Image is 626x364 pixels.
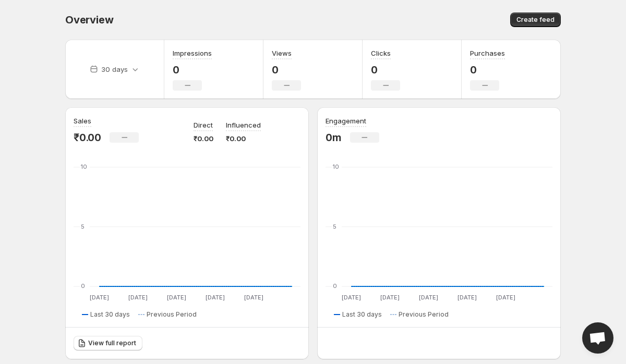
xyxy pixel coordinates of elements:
[81,223,85,230] text: 5
[458,294,477,301] text: [DATE]
[371,48,391,58] h3: Clicks
[326,131,342,144] p: 0m
[128,294,148,301] text: [DATE]
[194,120,213,130] p: Direct
[333,223,336,230] text: 5
[226,120,261,130] p: Influenced
[74,116,91,126] h3: Sales
[342,310,382,319] span: Last 30 days
[272,48,292,58] h3: Views
[496,294,515,301] text: [DATE]
[173,48,212,58] h3: Impressions
[90,294,109,301] text: [DATE]
[74,131,101,144] p: ₹0.00
[333,163,339,170] text: 10
[399,310,449,319] span: Previous Period
[167,294,186,301] text: [DATE]
[244,294,263,301] text: [DATE]
[81,163,87,170] text: 10
[88,339,136,347] span: View full report
[101,64,128,74] p: 30 days
[74,336,142,350] a: View full report
[226,133,261,144] p: ₹0.00
[470,48,505,58] h3: Purchases
[173,64,212,76] p: 0
[90,310,130,319] span: Last 30 days
[516,16,555,24] span: Create feed
[582,322,613,354] div: Open chat
[342,294,361,301] text: [DATE]
[147,310,197,319] span: Previous Period
[65,14,113,26] span: Overview
[194,133,213,144] p: ₹0.00
[326,116,366,126] h3: Engagement
[81,282,85,290] text: 0
[206,294,225,301] text: [DATE]
[419,294,438,301] text: [DATE]
[371,64,400,76] p: 0
[272,64,301,76] p: 0
[510,12,561,27] button: Create feed
[470,64,505,76] p: 0
[333,282,337,290] text: 0
[380,294,400,301] text: [DATE]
